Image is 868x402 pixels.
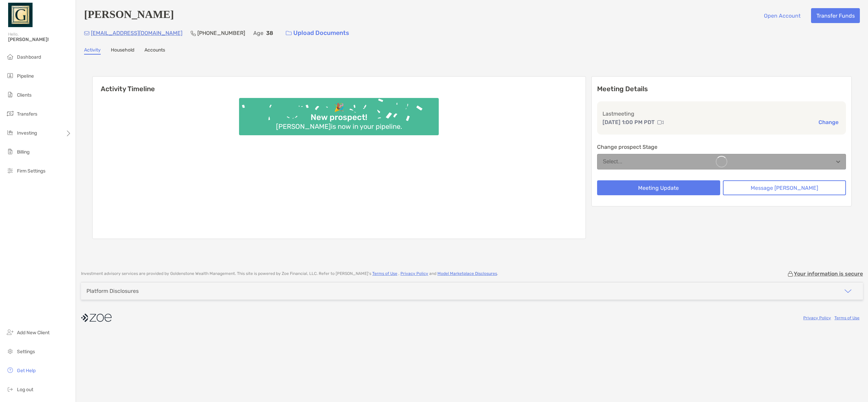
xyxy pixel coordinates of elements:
button: Message [PERSON_NAME] [723,180,846,195]
p: [EMAIL_ADDRESS][DOMAIN_NAME] [91,29,182,37]
span: Log out [17,387,33,393]
p: Your information is secure [794,270,863,277]
span: Investing [17,130,37,136]
img: button icon [286,31,292,36]
p: Meeting Details [597,85,846,93]
img: pipeline icon [6,72,14,80]
span: Pipeline [17,73,34,79]
a: Upload Documents [281,26,354,40]
span: Settings [17,349,35,355]
img: get-help icon [6,366,14,374]
img: transfers icon [6,109,14,118]
span: Add New Client [17,330,50,336]
a: Privacy Policy [400,271,428,276]
img: investing icon [6,128,14,137]
div: New prospect! [308,113,370,122]
span: [PERSON_NAME]! [8,37,72,42]
span: Clients [17,92,32,98]
div: Platform Disclosures [86,288,139,294]
img: firm-settings icon [6,166,14,175]
img: clients icon [6,91,14,99]
button: Open Account [758,8,806,23]
a: Terms of Use [372,271,397,276]
a: Activity [84,47,101,55]
img: icon arrow [844,287,852,295]
button: Transfer Funds [811,8,860,23]
span: Get Help [17,368,36,374]
p: Change prospect Stage [597,143,846,151]
h4: [PERSON_NAME] [84,8,174,23]
a: Privacy Policy [803,316,831,320]
img: Zoe Logo [8,3,33,27]
img: billing icon [6,147,14,156]
a: Household [111,47,134,55]
img: Phone Icon [191,31,196,36]
span: Transfers [17,111,37,117]
span: Dashboard [17,54,41,60]
img: logout icon [6,385,14,393]
h6: Activity Timeline [93,77,586,93]
a: Accounts [144,47,165,55]
p: [DATE] 1:00 PM PDT [603,118,655,126]
p: Age [253,29,263,37]
button: Change [816,119,841,126]
img: Email Icon [84,31,90,35]
div: [PERSON_NAME] is now in your pipeline. [273,122,405,130]
span: Billing [17,149,29,155]
button: Meeting Update [597,180,720,195]
img: settings icon [6,347,14,355]
p: 38 [266,29,273,37]
img: communication type [657,120,664,125]
div: 🎉 [331,103,347,113]
p: [PHONE_NUMBER] [197,29,245,37]
p: Investment advisory services are provided by Goldenstone Wealth Management . This site is powered... [81,271,498,276]
img: company logo [81,310,112,325]
img: dashboard icon [6,53,14,61]
img: add_new_client icon [6,328,14,336]
a: Terms of Use [834,316,860,320]
span: Firm Settings [17,168,45,174]
a: Model Marketplace Disclosures [437,271,497,276]
p: Last meeting [603,109,841,118]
